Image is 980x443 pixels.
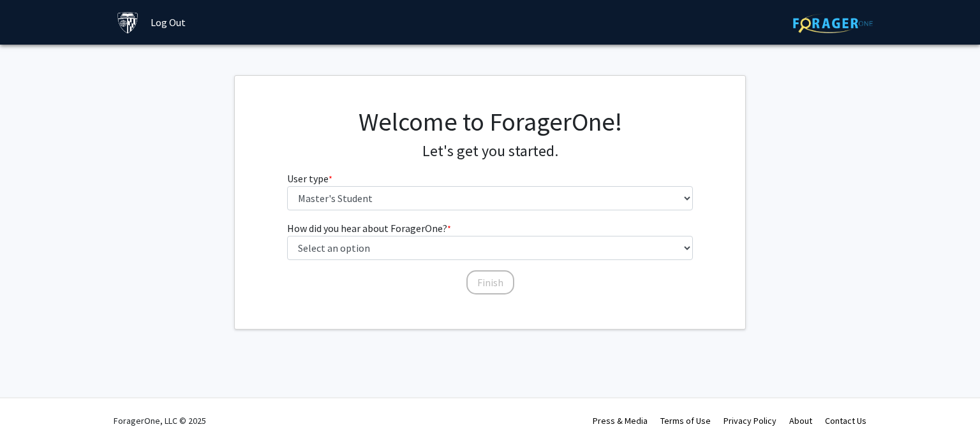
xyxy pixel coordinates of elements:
h4: Let's get you started. [287,142,694,161]
label: User type [287,171,332,186]
button: Finish [466,270,514,294]
label: How did you hear about ForagerOne? [287,221,451,236]
div: ForagerOne, LLC © 2025 [114,398,206,443]
a: Privacy Policy [724,415,776,426]
a: About [789,415,812,426]
img: ForagerOne Logo [793,13,873,33]
img: Johns Hopkins University Logo [117,11,139,34]
a: Terms of Use [660,415,711,426]
iframe: Chat [10,386,54,433]
h1: Welcome to ForagerOne! [287,106,694,137]
a: Contact Us [825,415,866,426]
a: Press & Media [593,415,648,426]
